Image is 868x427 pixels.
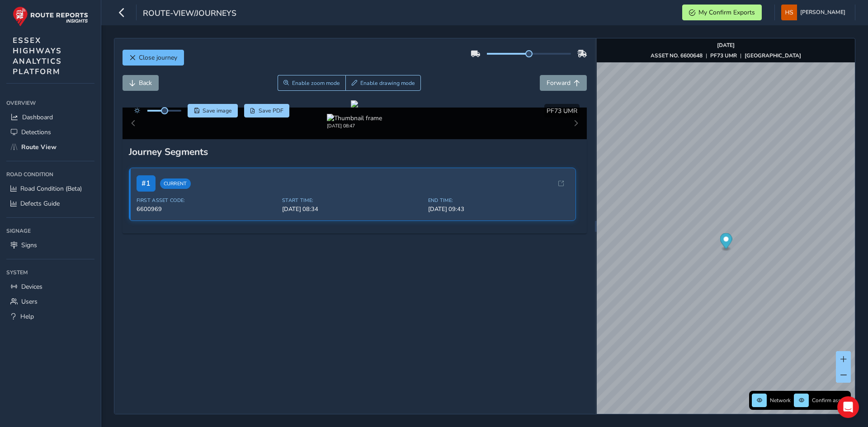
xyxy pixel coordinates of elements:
img: Thumbnail frame [327,114,382,122]
span: route-view/journeys [143,8,236,20]
span: 6600969 [137,205,277,213]
strong: ASSET NO. 6600648 [651,52,703,59]
button: Zoom [278,75,346,91]
span: ESSEX HIGHWAYS ANALYTICS PLATFORM [13,35,62,77]
button: Back [123,75,159,91]
strong: PF73 UMR [710,52,737,59]
div: Open Intercom Messenger [837,396,859,418]
span: Close journey [139,53,177,62]
span: [DATE] 09:43 [428,205,569,213]
span: Detections [21,128,51,136]
img: rr logo [13,6,88,27]
button: [PERSON_NAME] [781,5,849,20]
button: Forward [540,75,587,91]
span: Start Time: [282,197,423,204]
a: Devices [6,279,94,294]
span: Save image [203,107,232,114]
button: My Confirm Exports [682,5,762,20]
span: Dashboard [22,113,53,122]
span: My Confirm Exports [698,8,755,17]
span: PF73 UMR [547,107,577,115]
div: Road Condition [6,168,94,181]
strong: [GEOGRAPHIC_DATA] [745,52,801,59]
span: # 1 [137,175,156,192]
button: Save [188,104,238,117]
span: Enable drawing mode [360,80,415,87]
div: System [6,266,94,279]
span: First Asset Code: [137,197,277,204]
button: Close journey [123,50,184,66]
span: Network [770,397,791,404]
img: diamond-layout [781,5,797,20]
div: Signage [6,224,94,238]
span: Route View [21,143,57,151]
div: Overview [6,96,94,110]
strong: [DATE] [717,42,735,49]
div: | | [651,52,801,59]
span: Defects Guide [20,199,60,208]
div: Map marker [720,233,732,252]
a: Help [6,309,94,324]
a: Route View [6,140,94,155]
span: Devices [21,282,42,291]
a: Signs [6,238,94,253]
span: Road Condition (Beta) [20,184,82,193]
span: [DATE] 08:34 [282,205,423,213]
span: Forward [547,79,571,87]
div: [DATE] 08:47 [327,122,382,129]
a: Users [6,294,94,309]
span: Users [21,297,38,306]
span: Enable zoom mode [292,80,340,87]
span: Help [20,312,34,321]
span: End Time: [428,197,569,204]
button: Draw [345,75,421,91]
a: Defects Guide [6,196,94,211]
span: Back [139,79,152,87]
span: Confirm assets [812,397,848,404]
span: Save PDF [259,107,283,114]
div: Journey Segments [129,145,581,158]
a: Road Condition (Beta) [6,181,94,196]
a: Detections [6,125,94,140]
a: Dashboard [6,110,94,125]
span: Current [160,178,191,189]
span: Signs [21,241,37,249]
button: PDF [244,104,290,117]
span: [PERSON_NAME] [800,5,845,20]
